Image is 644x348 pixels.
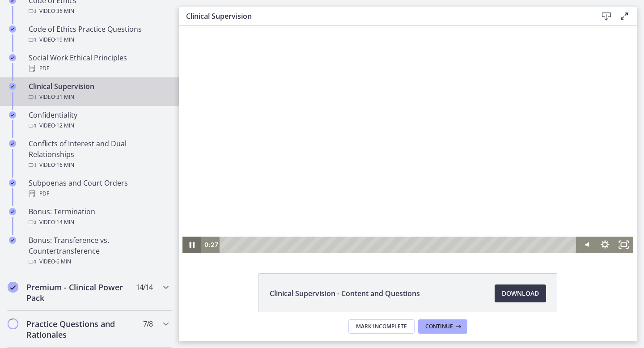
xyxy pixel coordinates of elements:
div: Video [29,34,168,45]
span: · 6 min [55,256,71,267]
i: Completed [9,111,16,119]
i: Completed [9,208,16,215]
span: Download [502,288,539,299]
span: · 12 min [55,120,74,131]
i: Completed [9,25,16,33]
span: 14 / 14 [136,282,153,293]
button: Mute [398,211,417,227]
span: Clinical Supervision - Content and Questions [270,288,420,299]
div: Code of Ethics Practice Questions [29,24,168,45]
h2: Premium - Clinical Power Pack [26,282,136,303]
i: Completed [9,140,16,147]
span: 7 / 8 [143,318,153,329]
div: Clinical Supervision [29,81,168,102]
div: Conflicts of Interest and Dual Relationships [29,138,168,170]
a: Download [495,284,546,302]
span: Continue [425,323,453,330]
button: Mark Incomplete [348,319,415,334]
div: Subpoenas and Court Orders [29,178,168,199]
i: Completed [9,179,16,187]
i: Completed [8,282,18,293]
div: PDF [29,188,168,199]
div: Video [29,217,168,228]
span: · 14 min [55,217,74,228]
div: PDF [29,63,168,74]
i: Completed [9,54,16,61]
button: Continue [418,319,467,334]
div: Video [29,256,168,267]
i: Completed [9,237,16,244]
div: Video [29,6,168,17]
span: · 36 min [55,6,74,17]
button: Show settings menu [417,211,436,227]
button: Fullscreen [436,211,454,227]
div: Video [29,92,168,102]
h3: Clinical Supervision [186,11,583,21]
span: Mark Incomplete [356,323,407,330]
i: Completed [9,83,16,90]
div: Bonus: Transference vs. Countertransference [29,235,168,267]
h2: Practice Questions and Rationales [26,318,136,340]
iframe: Video Lesson [179,26,637,253]
div: Bonus: Termination [29,206,168,228]
div: Confidentiality [29,110,168,131]
div: Video [29,160,168,170]
span: · 31 min [55,92,74,102]
span: · 19 min [55,34,74,45]
div: Social Work Ethical Principles [29,52,168,74]
span: · 16 min [55,160,74,170]
div: Video [29,120,168,131]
